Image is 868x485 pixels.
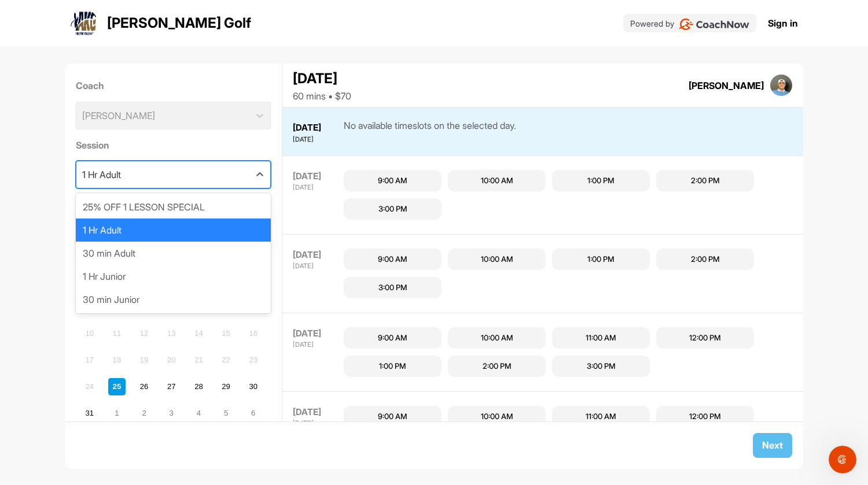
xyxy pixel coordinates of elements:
[691,175,720,187] div: 2:00 PM
[770,75,792,97] img: square_e23a613f319df89c3b7d878fa55ff902.jpg
[689,332,721,344] div: 12:00 PM
[481,332,513,344] div: 10:00 AM
[82,168,121,182] div: 1 Hr Adult
[586,332,616,344] div: 11:00 AM
[81,405,98,422] div: Choose Sunday, August 31st, 2025
[245,351,262,369] div: Not available Saturday, August 23rd, 2025
[81,378,98,395] div: Not available Sunday, August 24th, 2025
[293,121,341,135] div: [DATE]
[689,411,721,423] div: 12:00 PM
[586,411,616,423] div: 11:00 AM
[630,17,674,29] p: Powered by
[378,175,407,187] div: 9:00 AM
[163,405,180,422] div: Choose Wednesday, September 3rd, 2025
[76,79,271,92] label: Coach
[293,340,341,350] div: [DATE]
[107,13,251,34] p: [PERSON_NAME] Golf
[293,327,341,340] div: [DATE]
[293,170,341,183] div: [DATE]
[76,265,271,288] div: 1 Hr Junior
[108,324,126,342] div: Not available Monday, August 11th, 2025
[245,324,262,342] div: Not available Saturday, August 16th, 2025
[293,135,341,145] div: [DATE]
[587,361,616,372] div: 3:00 PM
[293,249,341,262] div: [DATE]
[245,378,262,395] div: Choose Saturday, August 30th, 2025
[378,282,407,294] div: 3:00 PM
[76,195,271,219] div: 25% OFF 1 LESSON SPECIAL
[768,16,798,30] a: Sign in
[378,411,407,423] div: 9:00 AM
[378,254,407,265] div: 9:00 AM
[135,378,153,395] div: Choose Tuesday, August 26th, 2025
[344,119,516,145] div: No available timeslots on the selected day.
[689,79,764,92] div: [PERSON_NAME]
[70,9,98,37] img: logo
[81,324,98,342] div: Not available Sunday, August 10th, 2025
[190,351,207,369] div: Not available Thursday, August 21st, 2025
[379,361,406,372] div: 1:00 PM
[79,269,263,423] div: month 2025-08
[218,405,235,422] div: Choose Friday, September 5th, 2025
[293,89,351,103] div: 60 mins • $70
[293,183,341,192] div: [DATE]
[691,254,720,265] div: 2:00 PM
[190,405,207,422] div: Choose Thursday, September 4th, 2025
[481,254,513,265] div: 10:00 AM
[378,332,407,344] div: 9:00 AM
[163,324,180,342] div: Not available Wednesday, August 13th, 2025
[135,324,153,342] div: Not available Tuesday, August 12th, 2025
[587,254,615,265] div: 1:00 PM
[108,351,126,369] div: Not available Monday, August 18th, 2025
[81,351,98,369] div: Not available Sunday, August 17th, 2025
[218,378,235,395] div: Choose Friday, August 29th, 2025
[76,138,271,152] label: Session
[293,406,341,419] div: [DATE]
[829,446,856,473] iframe: Intercom live chat
[481,175,513,187] div: 10:00 AM
[163,378,180,395] div: Choose Wednesday, August 27th, 2025
[293,419,341,428] div: [DATE]
[218,324,235,342] div: Not available Friday, August 15th, 2025
[76,288,271,311] div: 30 min Junior
[135,405,153,422] div: Choose Tuesday, September 2nd, 2025
[753,433,792,458] button: Next
[108,378,126,395] div: Choose Monday, August 25th, 2025
[218,351,235,369] div: Not available Friday, August 22nd, 2025
[190,324,207,342] div: Not available Thursday, August 14th, 2025
[190,378,207,395] div: Choose Thursday, August 28th, 2025
[679,18,750,30] img: CoachNow
[483,361,512,372] div: 2:00 PM
[378,203,407,215] div: 3:00 PM
[293,68,351,89] div: [DATE]
[163,351,180,369] div: Not available Wednesday, August 20th, 2025
[135,351,153,369] div: Not available Tuesday, August 19th, 2025
[587,175,615,187] div: 1:00 PM
[76,219,271,242] div: 1 Hr Adult
[293,261,341,271] div: [DATE]
[76,242,271,265] div: 30 min Adult
[108,405,126,422] div: Choose Monday, September 1st, 2025
[481,411,513,423] div: 10:00 AM
[245,405,262,422] div: Choose Saturday, September 6th, 2025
